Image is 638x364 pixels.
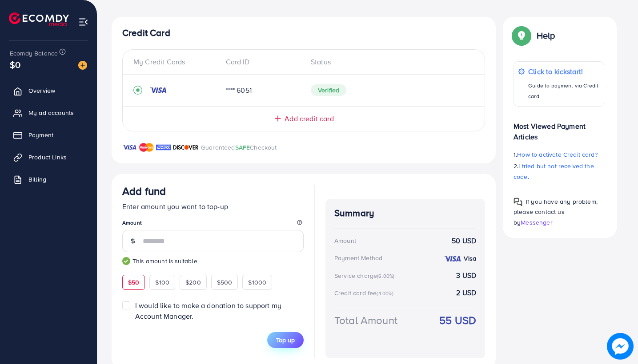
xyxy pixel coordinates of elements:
[133,57,219,67] div: My Credit Cards
[28,86,55,95] span: Overview
[456,270,476,281] strong: 3 USD
[28,108,74,117] span: My ad accounts
[78,17,88,27] img: menu
[285,114,333,124] span: Add credit card
[156,142,171,153] img: brand
[311,84,346,96] span: Verified
[155,278,169,287] span: $100
[7,126,90,144] a: Payment
[537,30,555,41] p: Help
[528,80,599,102] p: Guide to payment via Credit card
[517,150,597,159] span: How to activate Credit card?
[334,236,356,245] div: Amount
[514,161,604,182] p: 2.
[185,278,201,287] span: $200
[139,142,154,153] img: brand
[334,289,397,297] div: Credit card fee
[7,104,90,122] a: My ad accounts
[122,201,304,212] p: Enter amount you want to top-up
[122,28,485,39] h4: Credit Card
[528,66,599,77] p: Click to kickstart!
[128,278,139,287] span: $50
[304,57,474,67] div: Status
[439,313,476,328] strong: 55 USD
[122,219,304,230] legend: Amount
[514,28,530,44] img: Popup guide
[377,290,393,297] small: (4.00%)
[334,313,397,328] div: Total Amount
[377,273,394,280] small: (6.00%)
[7,148,90,166] a: Product Links
[334,271,397,280] div: Service charge
[28,175,46,184] span: Billing
[122,185,166,198] h3: Add fund
[248,278,266,287] span: $1000
[28,131,53,139] span: Payment
[28,153,67,162] span: Product Links
[521,218,552,227] span: Messenger
[7,82,90,99] a: Overview
[235,143,250,152] span: SAFE
[514,197,598,226] span: If you have any problem, please contact us by
[133,86,142,95] svg: record circle
[607,333,634,360] img: image
[219,57,304,67] div: Card ID
[514,162,594,181] span: I tried but not received the code.
[276,336,295,344] span: Top up
[514,149,604,160] p: 1.
[514,114,604,142] p: Most Viewed Payment Articles
[201,142,277,153] p: Guaranteed Checkout
[10,49,58,58] span: Ecomdy Balance
[135,301,281,320] span: I would like to make a donation to support my Account Manager.
[444,255,461,262] img: credit
[122,142,137,153] img: brand
[334,253,382,262] div: Payment Method
[78,61,87,70] img: image
[149,87,167,94] img: credit
[334,208,476,219] h4: Summary
[267,332,304,348] button: Top up
[173,142,199,153] img: brand
[7,170,90,188] a: Billing
[10,58,20,71] span: $0
[217,278,233,287] span: $500
[122,257,130,265] img: guide
[452,236,476,246] strong: 50 USD
[464,254,476,263] strong: Visa
[9,12,69,26] img: logo
[514,198,522,206] img: Popup guide
[122,257,304,265] small: This amount is suitable
[456,288,476,298] strong: 2 USD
